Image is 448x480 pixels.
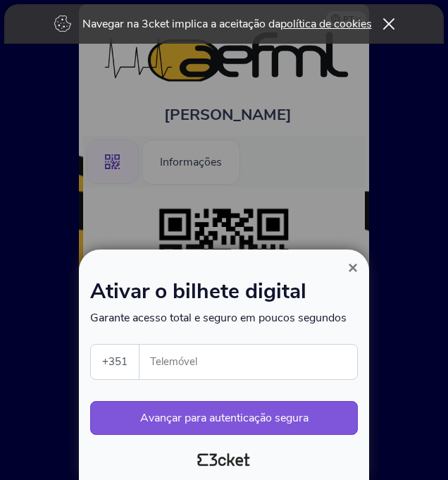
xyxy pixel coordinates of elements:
[348,258,358,277] span: ×
[82,16,372,32] p: Navegar na 3cket implica a aceitação da
[151,345,357,379] input: Telemóvel
[90,282,358,310] h1: Ativar o bilhete digital
[139,345,359,379] label: Telemóvel
[90,401,358,435] button: Avançar para autenticação segura
[90,310,358,326] p: Garante acesso total e seguro em poucos segundos
[280,16,372,32] a: política de cookies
